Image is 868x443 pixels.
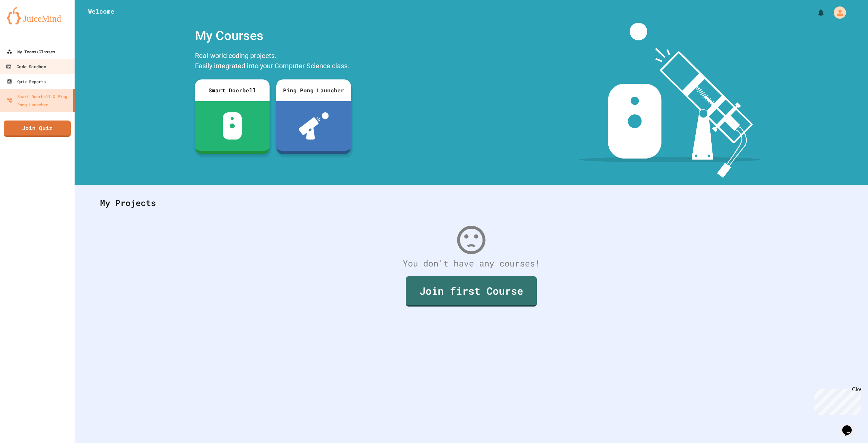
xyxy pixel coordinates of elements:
div: Smart Doorbell & Ping Pong Launcher [7,92,71,109]
img: ppl-with-ball.png [299,112,329,140]
div: Ping Pong Launcher [276,79,351,101]
div: My Notifications [804,7,827,18]
div: My Projects [93,190,849,216]
img: banner-image-my-projects.png [579,23,761,178]
div: My Teams/Classes [7,48,55,56]
img: logo-orange.svg [7,7,68,24]
div: My Account [827,5,848,20]
div: Quiz Reports [7,77,46,86]
div: Smart Doorbell [195,79,270,101]
iframe: chat widget [840,416,861,436]
iframe: chat widget [812,386,861,415]
div: Real-world coding projects. Easily integrated into your Computer Science class. [192,49,354,74]
div: You don't have any courses! [93,257,849,270]
a: Join first Course [406,276,537,307]
img: sdb-white.svg [223,112,242,140]
a: Join Quiz [4,121,71,137]
div: Code Sandbox [6,62,46,71]
div: My Courses [192,23,354,49]
div: Chat with us now!Close [3,3,47,43]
